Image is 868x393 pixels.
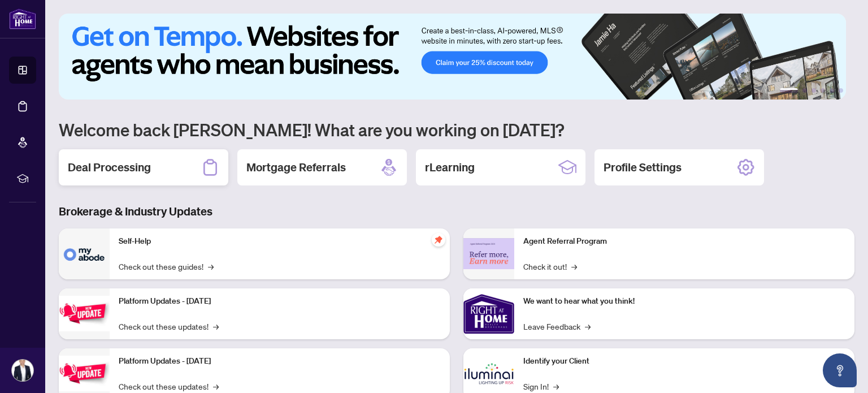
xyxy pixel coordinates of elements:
[523,260,577,273] a: Check it out!→
[59,228,110,279] img: Self-Help
[823,353,857,387] button: Open asap
[119,260,214,273] a: Check out these guides!→
[523,235,845,248] p: Agent Referral Program
[119,320,219,332] a: Check out these updates!→
[523,295,845,308] p: We want to hear what you think!
[432,233,445,247] span: pushpin
[119,295,441,308] p: Platform Updates - [DATE]
[213,380,219,392] span: →
[246,159,346,175] h2: Mortgage Referrals
[119,380,219,392] a: Check out these updates!→
[119,235,441,248] p: Self-Help
[463,288,514,339] img: We want to hear what you think!
[9,8,36,29] img: logo
[802,88,807,93] button: 2
[780,88,798,93] button: 1
[523,320,591,332] a: Leave Feedback→
[604,159,682,175] h2: Profile Settings
[213,320,219,332] span: →
[68,159,151,175] h2: Deal Processing
[523,380,559,392] a: Sign In!→
[571,260,577,273] span: →
[585,320,591,332] span: →
[59,356,110,391] img: Platform Updates - July 8, 2025
[523,355,845,368] p: Identify your Client
[12,360,33,381] img: Profile Icon
[425,159,475,175] h2: rLearning
[821,88,825,93] button: 4
[59,296,110,331] img: Platform Updates - July 21, 2025
[59,119,854,140] h1: Welcome back [PERSON_NAME]! What are you working on [DATE]?
[59,204,854,219] h3: Brokerage & Industry Updates
[59,14,846,100] img: Slide 0
[463,238,514,269] img: Agent Referral Program
[811,88,816,93] button: 3
[839,88,843,93] button: 6
[553,380,559,392] span: →
[208,260,214,273] span: →
[830,88,834,93] button: 5
[119,355,441,368] p: Platform Updates - [DATE]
